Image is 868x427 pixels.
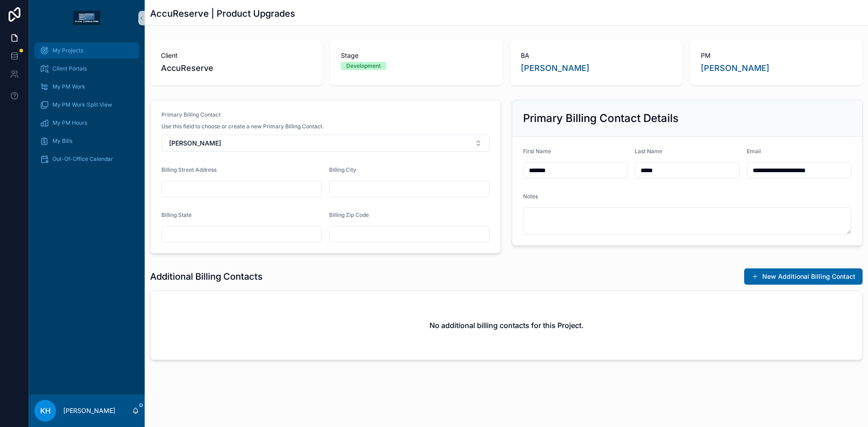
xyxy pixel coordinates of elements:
[161,51,312,60] span: Client
[63,406,115,415] p: [PERSON_NAME]
[161,135,490,152] button: Select Button
[150,7,295,20] h1: AccuReserve | Product Upgrades
[34,151,139,167] a: Out-Of-Office Calendar
[29,36,145,179] div: scrollable content
[34,79,139,95] a: My PM Work
[521,62,590,75] a: [PERSON_NAME]
[161,166,217,173] span: Billing Street Address
[73,11,100,25] img: App logo
[34,97,139,113] a: My PM Work Split View
[169,139,221,148] span: [PERSON_NAME]
[52,47,83,54] span: My Projects
[161,211,192,218] span: Billing State
[161,111,221,118] span: Primary Billing Contact
[329,166,356,173] span: Billing City
[52,155,113,163] span: Out-Of-Office Calendar
[744,268,863,285] button: New Additional Billing Contact
[341,51,492,60] span: Stage
[52,137,72,145] span: My Bills
[523,111,679,126] h2: Primary Billing Contact Details
[521,51,672,60] span: BA
[429,320,584,331] h2: No additional billing contacts for this Project.
[150,270,263,283] h1: Additional Billing Contacts
[346,62,381,70] div: Development
[34,115,139,131] a: My PM Hours
[52,101,112,108] span: My PM Work Split View
[523,148,551,155] span: First Name
[329,211,369,218] span: Billing Zip Code
[52,119,87,127] span: My PM Hours
[161,123,324,130] span: Use this field to choose or create a new Primary Billing Contact.
[701,51,852,60] span: PM
[52,83,85,90] span: My PM Work
[747,148,761,155] span: Email
[34,61,139,77] a: Client Portals
[701,62,769,75] a: [PERSON_NAME]
[34,42,139,59] a: My Projects
[40,405,51,416] span: KH
[523,193,538,200] span: Notes
[635,148,662,155] span: Last Name
[52,65,87,72] span: Client Portals
[34,133,139,149] a: My Bills
[161,62,213,75] span: AccuReserve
